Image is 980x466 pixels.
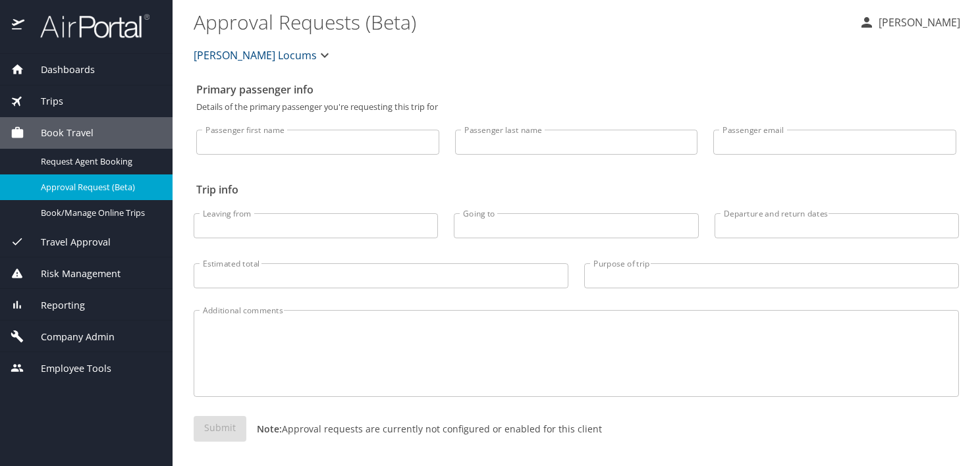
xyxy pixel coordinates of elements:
h2: Trip info [196,179,956,200]
h1: Approval Requests (Beta) [194,1,848,42]
span: [PERSON_NAME] Locums [194,46,317,65]
span: Travel Approval [24,235,111,249]
span: Employee Tools [24,361,111,376]
h2: Primary passenger info [196,79,956,100]
span: Book/Manage Online Trips [41,207,157,219]
span: Dashboards [24,63,95,77]
span: Approval Request (Beta) [41,181,157,194]
p: [PERSON_NAME] [875,14,960,30]
span: Reporting [24,298,85,313]
span: Company Admin [24,330,115,344]
img: icon-airportal.png [12,13,26,39]
img: airportal-logo.png [26,13,150,39]
span: Risk Management [24,267,121,281]
p: Approval requests are currently not configured or enabled for this client [246,422,602,436]
strong: Note: [257,423,282,435]
span: Request Agent Booking [41,155,157,168]
button: [PERSON_NAME] Locums [188,42,338,68]
span: Trips [24,94,63,109]
span: Book Travel [24,126,94,140]
p: Details of the primary passenger you're requesting this trip for [196,103,956,111]
button: [PERSON_NAME] [854,11,966,34]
